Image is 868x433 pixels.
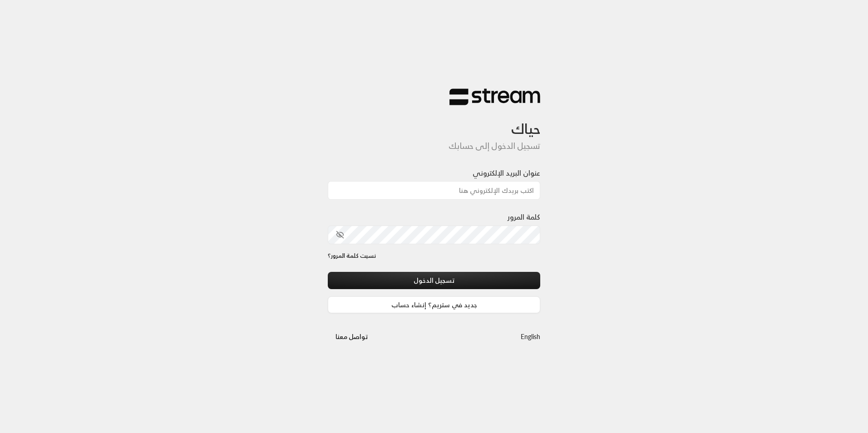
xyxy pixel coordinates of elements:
img: Stream Logo [449,88,540,106]
a: English [521,328,540,345]
button: toggle password visibility [332,227,348,242]
button: تسجيل الدخول [328,272,540,289]
label: عنوان البريد الإلكتروني [473,167,540,178]
input: اكتب بريدك الإلكتروني هنا [328,181,540,200]
button: تواصل معنا [328,328,375,345]
a: جديد في ستريم؟ إنشاء حساب [328,296,540,313]
label: كلمة المرور [508,212,540,222]
a: نسيت كلمة المرور؟ [328,251,376,261]
h5: تسجيل الدخول إلى حسابك [328,141,540,151]
h3: حياك [328,106,540,137]
a: تواصل معنا [328,331,375,342]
